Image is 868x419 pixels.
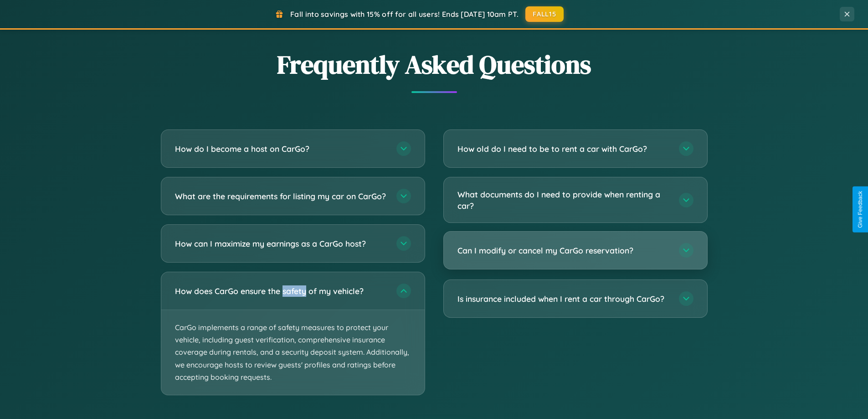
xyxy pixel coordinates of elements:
h3: How do I become a host on CarGo? [175,143,387,155]
div: Give Feedback [857,191,863,228]
h3: What are the requirements for listing my car on CarGo? [175,191,387,202]
h3: Is insurance included when I rent a car through CarGo? [457,293,670,305]
h3: Can I modify or cancel my CarGo reservation? [457,245,670,256]
h2: Frequently Asked Questions [161,47,708,82]
h3: How does CarGo ensure the safety of my vehicle? [175,285,387,297]
span: Fall into savings with 15% off for all users! Ends [DATE] 10am PT. [290,10,519,19]
h3: What documents do I need to provide when renting a car? [457,189,670,211]
button: FALL15 [525,6,564,22]
h3: How old do I need to be to rent a car with CarGo? [457,143,670,155]
h3: How can I maximize my earnings as a CarGo host? [175,238,387,249]
p: CarGo implements a range of safety measures to protect your vehicle, including guest verification... [161,310,425,395]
